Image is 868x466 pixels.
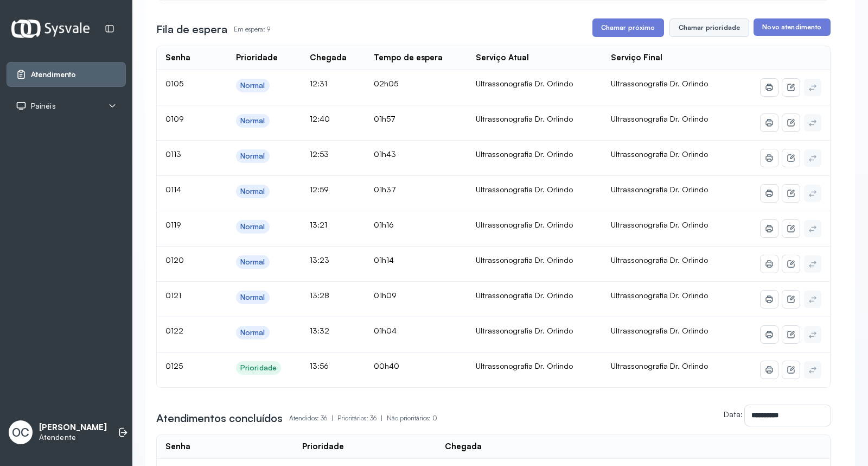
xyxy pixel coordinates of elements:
div: Prioridade [240,363,277,373]
div: Prioridade [236,53,278,63]
div: Senha [165,442,190,452]
span: 01h57 [374,114,395,123]
span: 13:23 [310,255,329,265]
div: Prioridade [302,442,344,452]
div: Normal [240,81,265,90]
div: Ultrassonografia Dr. Orlindo [476,326,593,336]
p: Atendente [39,433,107,442]
span: 13:56 [310,361,329,370]
div: Tempo de espera [374,53,443,63]
div: Normal [240,187,265,196]
span: 01h37 [374,185,396,194]
span: 0109 [165,114,184,123]
p: [PERSON_NAME] [39,423,107,433]
img: Logotipo do estabelecimento [11,20,90,37]
span: 12:53 [310,149,329,159]
span: 0120 [165,255,184,265]
span: 0121 [165,291,181,300]
span: 01h43 [374,149,396,159]
span: Ultrassonografia Dr. Orlindo [611,291,708,300]
div: Chegada [310,53,347,63]
label: Data: [724,410,743,419]
div: Normal [240,116,265,125]
div: Serviço Atual [476,53,529,63]
span: Ultrassonografia Dr. Orlindo [611,361,708,370]
span: 0105 [165,79,183,88]
div: Ultrassonografia Dr. Orlindo [476,291,593,300]
span: 0125 [165,361,183,370]
span: Ultrassonografia Dr. Orlindo [611,326,708,335]
p: Prioritários: 36 [337,411,387,426]
span: Ultrassonografia Dr. Orlindo [611,255,708,265]
span: Atendimento [31,70,76,79]
div: Normal [240,328,265,337]
a: Atendimento [16,69,117,80]
span: 12:31 [310,79,327,88]
span: Ultrassonografia Dr. Orlindo [611,185,708,194]
h3: Atendimentos concluídos [156,411,283,426]
p: Em espera: 9 [234,22,270,37]
div: Ultrassonografia Dr. Orlindo [476,255,593,265]
p: Não prioritários: 0 [387,411,437,426]
div: Ultrassonografia Dr. Orlindo [476,361,593,371]
span: 13:28 [310,291,329,300]
span: 01h14 [374,255,394,265]
span: 01h04 [374,326,397,335]
div: Normal [240,257,265,267]
div: Ultrassonografia Dr. Orlindo [476,185,593,194]
span: Painéis [31,102,56,111]
div: Chegada [445,442,482,452]
div: Normal [240,293,265,302]
div: Normal [240,152,265,161]
div: Serviço Final [611,53,662,63]
span: Ultrassonografia Dr. Orlindo [611,79,708,88]
span: | [331,414,333,422]
span: 01h16 [374,220,394,229]
span: 00h40 [374,361,399,370]
span: 12:59 [310,185,329,194]
div: Ultrassonografia Dr. Orlindo [476,79,593,89]
span: 0113 [165,149,181,159]
div: Ultrassonografia Dr. Orlindo [476,149,593,159]
div: Normal [240,222,265,231]
h3: Fila de espera [156,22,227,37]
span: 13:21 [310,220,327,229]
span: 01h09 [374,291,397,300]
div: Ultrassonografia Dr. Orlindo [476,114,593,124]
span: Ultrassonografia Dr. Orlindo [611,220,708,229]
div: Ultrassonografia Dr. Orlindo [476,220,593,230]
span: 02h05 [374,79,398,88]
span: 0114 [165,185,181,194]
p: Atendidos: 36 [289,411,337,426]
span: 13:32 [310,326,329,335]
button: Chamar prioridade [669,18,750,37]
button: Novo atendimento [754,18,830,36]
span: Ultrassonografia Dr. Orlindo [611,114,708,123]
span: 12:40 [310,114,330,123]
div: Senha [165,53,190,63]
span: 0122 [165,326,183,335]
span: | [381,414,382,422]
button: Chamar próximo [592,18,664,37]
span: Ultrassonografia Dr. Orlindo [611,149,708,159]
span: 0119 [165,220,181,229]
